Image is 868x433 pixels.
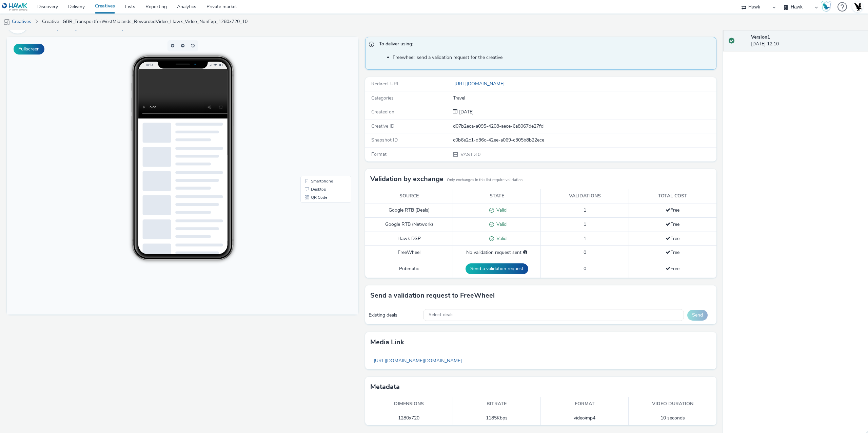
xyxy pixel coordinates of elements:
[295,156,343,165] li: QR Code
[365,232,453,246] td: Hawk DSP
[460,151,480,158] span: VAST 3.0
[2,3,28,11] img: undefined Logo
[379,41,710,49] span: To deliver using:
[666,235,679,242] span: Free
[494,221,507,228] span: Valid
[458,109,474,115] div: Creation 03 October 2025, 12:10
[429,312,457,318] span: Select deals...
[393,54,713,61] li: Freewheel: send a validation request for the creative
[370,337,404,347] h3: Media link
[453,397,541,411] th: Bitrate
[138,26,146,30] span: 18:23
[494,207,507,213] span: Valid
[304,142,326,146] span: Smartphone
[629,189,716,203] th: Total cost
[365,397,453,411] th: Dimensions
[369,312,420,319] div: Existing deals
[453,189,541,203] th: State
[365,260,453,278] td: Pubmatic
[584,207,586,213] span: 1
[3,19,10,25] img: mobile
[494,235,507,242] span: Valid
[371,95,394,101] span: Categories
[584,249,586,256] span: 0
[295,140,343,148] li: Smartphone
[453,95,716,102] div: Travel
[458,109,474,115] span: [DATE]
[45,25,126,31] a: Transport for [GEOGRAPHIC_DATA]
[584,221,586,228] span: 1
[365,217,453,232] td: Google RTB (Network)
[371,109,394,115] span: Created on
[370,290,495,301] h3: Send a validation request to FreeWheel
[14,44,44,55] button: Fullscreen
[584,265,586,272] span: 0
[666,221,679,228] span: Free
[453,137,716,144] div: c0b6e2c1-d36c-42ee-a069-c305b8b22ece
[751,34,770,40] strong: Version 1
[751,34,863,48] div: [DATE] 12:10
[304,158,320,163] span: QR Code
[541,411,629,425] td: video/mp4
[453,81,507,87] a: [URL][DOMAIN_NAME]
[304,150,319,154] span: Desktop
[371,81,400,87] span: Redirect URL
[447,177,522,183] small: Only exchanges in this list require validation
[365,411,453,425] td: 1280x720
[541,189,629,203] th: Validations
[39,14,256,30] a: Creative : GBR_TransportforWestMidlands_RewardedVideo_Hawk_Video_NonExp_1280x720_10"_RewardedVide...
[523,249,527,256] div: Please select a deal below and click on Send to send a validation request to FreeWheel.
[371,123,394,129] span: Creative ID
[666,265,679,272] span: Free
[371,137,398,143] span: Snapshot ID
[456,249,537,256] div: No validation request sent
[365,203,453,217] td: Google RTB (Deals)
[365,246,453,260] td: FreeWheel
[365,189,453,203] th: Source
[453,411,541,425] td: 1185 Kbps
[852,2,863,12] img: Account UK
[370,354,465,367] a: [URL][DOMAIN_NAME][DOMAIN_NAME]
[666,207,679,213] span: Free
[453,123,716,130] div: d07b2eca-a095-4208-aece-6a8067de27fd
[821,1,834,12] a: Hawk Academy
[370,174,443,184] h3: Validation by exchange
[370,382,400,392] h3: Metadata
[466,263,528,274] button: Send a validation request
[687,310,708,321] button: Send
[38,25,45,31] span: for
[666,249,679,256] span: Free
[584,235,586,242] span: 1
[629,411,716,425] td: 10 seconds
[821,1,831,12] img: Hawk Academy
[629,397,716,411] th: Video duration
[295,148,343,156] li: Desktop
[541,397,629,411] th: Format
[371,151,387,157] span: Format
